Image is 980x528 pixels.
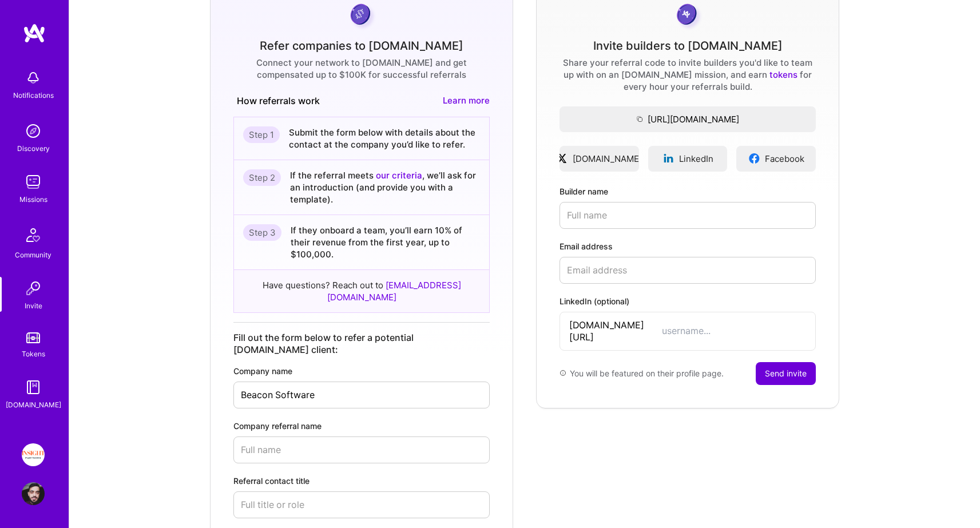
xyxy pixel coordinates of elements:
a: LinkedIn [648,146,728,172]
label: Company name [233,365,490,377]
input: Full title or role [233,491,490,518]
a: Insight Partners: Data & AI - Sourcing [19,443,47,466]
a: [EMAIL_ADDRESS][DOMAIN_NAME] [327,280,461,303]
div: Connect your network to [DOMAIN_NAME] and get compensated up to $100K for successful referrals [233,57,490,81]
input: Enter name [233,382,490,408]
img: tokens [26,332,40,343]
input: Full name [233,436,490,463]
div: Step 1 [243,126,280,143]
label: Builder name [560,185,816,197]
label: Company referral name [233,420,490,432]
img: bell [22,66,45,89]
div: You will be featured on their profile page. [560,362,724,385]
img: Invite [22,277,45,300]
div: Invite builders to [DOMAIN_NAME] [593,40,783,52]
div: [DOMAIN_NAME] [6,399,61,411]
img: xLogo [556,153,568,164]
div: Submit the form below with details about the contact at the company you’d like to refer. [289,126,480,150]
img: purpleCoin [347,1,376,31]
img: discovery [22,120,45,142]
a: User Avatar [19,482,47,505]
span: [URL][DOMAIN_NAME] [560,113,816,125]
label: Email address [560,240,816,252]
div: Step 3 [243,224,281,241]
img: logo [23,23,46,43]
input: username... [662,325,806,337]
span: LinkedIn [679,153,713,165]
a: tokens [769,69,798,80]
input: Full name [560,202,816,229]
div: Step 2 [243,169,281,186]
div: Invite [25,300,42,312]
div: If they onboard a team, you’ll earn 10% of their revenue from the first year, up to $100,000. [291,224,480,260]
label: Referral contact title [233,475,490,487]
div: If the referral meets , we’ll ask for an introduction (and provide you with a template). [290,169,480,205]
div: Discovery [17,142,50,154]
button: How referrals work [233,94,328,108]
a: [DOMAIN_NAME] [560,146,639,172]
div: Notifications [13,89,54,101]
div: Fill out the form below to refer a potential [DOMAIN_NAME] client: [233,332,490,356]
img: linkedinLogo [662,153,675,164]
button: [URL][DOMAIN_NAME] [560,106,816,132]
div: Refer companies to [DOMAIN_NAME] [260,40,463,52]
span: [DOMAIN_NAME] [573,153,642,165]
div: Tokens [22,348,45,360]
img: grayCoin [673,1,703,31]
input: Email address [560,257,816,284]
img: Insight Partners: Data & AI - Sourcing [22,443,45,466]
img: facebookLogo [748,153,760,164]
button: Send invite [756,362,816,385]
div: Community [15,249,51,261]
img: teamwork [22,170,45,193]
a: Facebook [736,146,816,172]
div: Share your referral code to invite builders you'd like to team up with on an [DOMAIN_NAME] missio... [560,57,816,93]
a: our criteria [376,170,422,181]
label: LinkedIn (optional) [560,295,816,307]
span: Facebook [765,153,804,165]
img: Community [19,221,47,249]
span: [DOMAIN_NAME][URL] [569,319,662,343]
a: Learn more [443,94,490,108]
img: User Avatar [22,482,45,505]
div: Have questions? Reach out to [234,270,489,312]
img: guide book [22,376,45,399]
div: Missions [19,193,47,205]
